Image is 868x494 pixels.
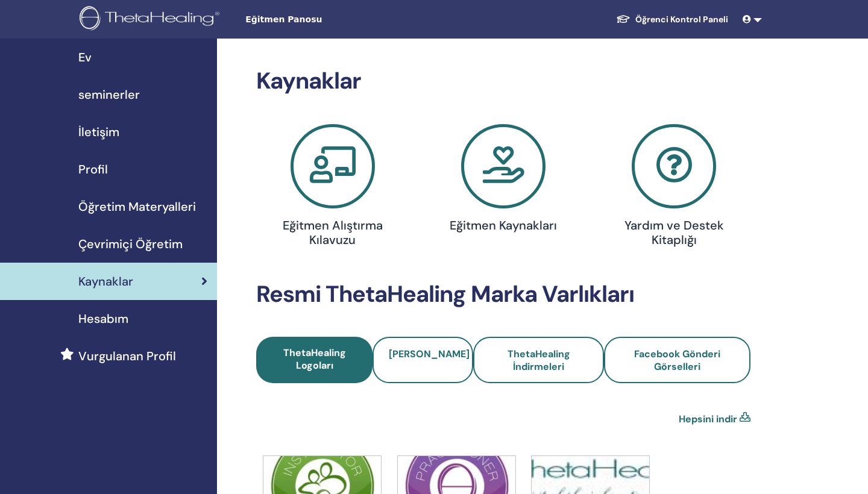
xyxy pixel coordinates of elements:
[256,337,373,383] a: ThetaHealing Logoları
[389,348,470,360] span: [PERSON_NAME]
[78,235,183,253] span: Çevrimiçi Öğretim
[78,198,196,216] span: Öğretim Materyalleri
[80,6,224,33] img: logo.png
[604,337,750,383] a: Facebook Gönderi Görselleri
[679,412,737,427] a: Hepsini indir
[254,124,410,252] a: Eğitmen Alıştırma Kılavuzu
[256,281,750,308] h2: Resmi ThetaHealing Marka Varlıkları
[78,347,176,365] span: Vurgulanan Profil
[78,48,92,66] span: Ev
[606,8,738,31] a: Öğrenci Kontrol Paneli
[256,67,750,95] h2: Kaynaklar
[508,348,570,373] span: ThetaHealing İndirmeleri
[78,123,119,141] span: İletişim
[78,86,140,104] span: seminerler
[425,124,581,237] a: Eğitmen Kaynakları
[78,160,108,178] span: Profil
[373,337,473,383] a: [PERSON_NAME]
[620,218,729,247] h4: Yardım ve Destek Kitaplığı
[634,348,720,373] span: Facebook Gönderi Görselleri
[616,14,631,24] img: graduation-cap-white.svg
[78,272,133,290] span: Kaynaklar
[473,337,604,383] a: ThetaHealing İndirmeleri
[78,310,128,328] span: Hesabım
[278,218,388,247] h4: Eğitmen Alıştırma Kılavuzu
[596,124,752,252] a: Yardım ve Destek Kitaplığı
[283,346,346,372] span: ThetaHealing Logoları
[245,13,426,26] span: Eğitmen Panosu
[448,218,558,233] h4: Eğitmen Kaynakları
